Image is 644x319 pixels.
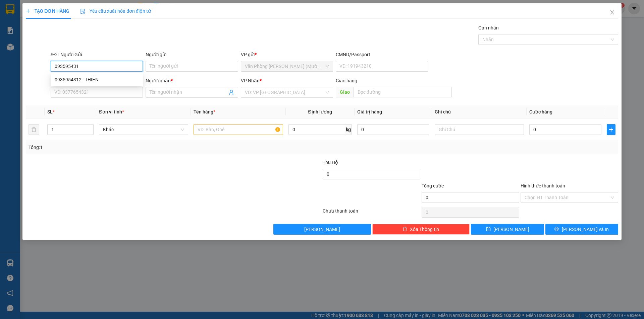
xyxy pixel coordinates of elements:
b: [DOMAIN_NAME] [56,25,92,31]
span: Văn Phòng Trần Phú (Mường Thanh) [245,61,329,71]
th: Ghi chú [432,105,527,118]
span: printer [554,227,559,232]
span: [PERSON_NAME] [304,226,340,233]
button: plus [607,124,615,135]
span: Cước hàng [529,109,552,114]
span: SL [47,109,53,114]
span: Tổng cước [422,183,444,188]
button: deleteXóa Thông tin [372,224,470,235]
span: [PERSON_NAME] và In [562,226,609,233]
span: Đơn vị tính [99,109,124,114]
div: Tổng: 1 [29,144,249,151]
input: Ghi Chú [435,124,524,135]
span: [PERSON_NAME] [493,226,529,233]
input: 0 [357,124,429,135]
input: VD: Bàn, Ghế [194,124,283,135]
label: Gán nhãn [478,25,499,30]
span: VP Nhận [241,78,260,83]
span: plus [607,127,615,132]
label: Hình thức thanh toán [521,183,565,188]
div: VP gửi [241,51,333,58]
b: [PERSON_NAME] [8,43,38,75]
button: printer[PERSON_NAME] và In [545,224,618,235]
b: BIÊN NHẬN GỬI HÀNG [43,10,64,53]
span: TẠO ĐƠN HÀNG [26,8,69,14]
div: 0935954312 - THIỆN [51,74,143,85]
span: Giá trị hàng [357,109,382,114]
img: logo.jpg [8,8,42,42]
span: Tên hàng [194,109,215,114]
span: Yêu cầu xuất hóa đơn điện tử [80,8,151,14]
div: Người gửi [146,51,238,58]
span: Xóa Thông tin [410,226,439,233]
button: save[PERSON_NAME] [471,224,544,235]
button: [PERSON_NAME] [273,224,371,235]
div: Người nhận [146,77,238,84]
img: icon [80,9,86,14]
button: delete [29,124,39,135]
li: (c) 2017 [56,32,92,40]
span: Khác [103,125,184,135]
img: logo.jpg [73,8,89,24]
span: Thu Hộ [323,160,338,165]
span: user-add [229,90,234,95]
div: CMND/Passport [336,51,428,58]
span: save [486,227,491,232]
span: close [609,10,615,15]
input: Dọc đường [354,87,452,97]
div: Chưa thanh toán [322,207,421,219]
span: kg [345,124,352,135]
span: plus [26,9,31,13]
div: 0935954312 - THIỆN [55,76,139,83]
span: Giao [336,87,354,97]
button: Close [603,3,622,22]
div: SĐT Người Gửi [51,51,143,58]
span: delete [402,227,407,232]
span: Giao hàng [336,78,357,83]
span: Định lượng [308,109,332,114]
